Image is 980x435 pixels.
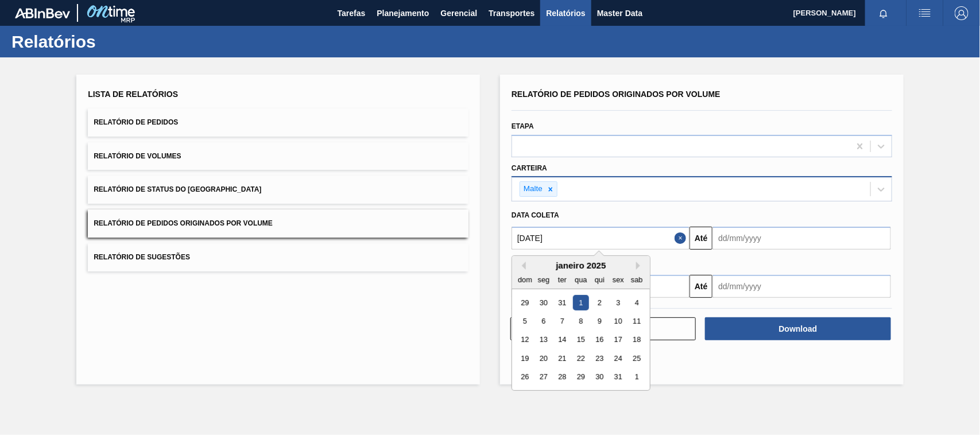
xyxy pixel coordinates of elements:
[516,293,646,386] div: month 2025-01
[94,152,181,160] span: Relatório de Volumes
[573,332,588,348] div: Choose quarta-feira, 15 de janeiro de 2025
[512,227,690,250] input: dd/mm/yyyy
[555,295,570,310] div: Choose terça-feira, 31 de dezembro de 2024
[573,295,588,310] div: Choose quarta-feira, 1 de janeiro de 2025
[555,272,570,288] div: ter
[94,118,178,126] span: Relatório de Pedidos
[536,370,552,385] div: Choose segunda-feira, 27 de janeiro de 2025
[555,351,570,366] div: Choose terça-feira, 21 de janeiro de 2025
[15,8,70,18] img: TNhmsLtSVTkK8tSr43FrP2fwEKptu5GPRR3wAAAABJRU5ErkJggg==
[592,370,607,385] div: Choose quinta-feira, 30 de janeiro de 2025
[517,370,533,385] div: Choose domingo, 26 de janeiro de 2025
[88,142,468,170] button: Relatório de Volumes
[377,6,429,20] span: Planejamento
[712,227,890,250] input: dd/mm/yyyy
[675,227,690,250] button: Close
[517,272,533,288] div: dom
[865,5,902,21] button: Notificações
[536,313,552,329] div: Choose segunda-feira, 6 de janeiro de 2025
[610,295,626,310] div: Choose sexta-feira, 3 de janeiro de 2025
[88,108,468,137] button: Relatório de Pedidos
[441,6,478,20] span: Gerencial
[705,317,890,340] button: Download
[573,313,588,329] div: Choose quarta-feira, 8 de janeiro de 2025
[955,6,969,20] img: Logout
[512,164,547,172] label: Carteira
[88,176,468,204] button: Relatório de Status do [GEOGRAPHIC_DATA]
[518,262,526,270] button: Previous Month
[629,313,645,329] div: Choose sábado, 11 de janeiro de 2025
[512,122,534,130] label: Etapa
[610,272,626,288] div: sex
[88,90,178,99] span: Lista de Relatórios
[712,275,890,298] input: dd/mm/yyyy
[610,313,626,329] div: Choose sexta-feira, 10 de janeiro de 2025
[517,351,533,366] div: Choose domingo, 19 de janeiro de 2025
[88,209,468,238] button: Relatório de Pedidos Originados por Volume
[520,182,544,196] div: Malte
[573,370,588,385] div: Choose quarta-feira, 29 de janeiro de 2025
[88,243,468,271] button: Relatório de Sugestões
[610,351,626,366] div: Choose sexta-feira, 24 de janeiro de 2025
[517,332,533,348] div: Choose domingo, 12 de janeiro de 2025
[536,295,552,310] div: Choose segunda-feira, 30 de dezembro de 2024
[512,261,650,270] div: janeiro 2025
[636,262,644,270] button: Next Month
[555,332,570,348] div: Choose terça-feira, 14 de janeiro de 2025
[918,6,932,20] img: userActions
[597,6,642,20] span: Master Data
[517,313,533,329] div: Choose domingo, 5 de janeiro de 2025
[94,185,261,193] span: Relatório de Status do [GEOGRAPHIC_DATA]
[512,90,721,99] span: Relatório de Pedidos Originados por Volume
[690,275,712,298] button: Até
[11,35,215,48] h1: Relatórios
[629,370,645,385] div: Choose sábado, 1 de fevereiro de 2025
[536,332,552,348] div: Choose segunda-feira, 13 de janeiro de 2025
[536,351,552,366] div: Choose segunda-feira, 20 de janeiro de 2025
[610,370,626,385] div: Choose sexta-feira, 31 de janeiro de 2025
[510,317,696,340] button: Limpar
[592,351,607,366] div: Choose quinta-feira, 23 de janeiro de 2025
[512,211,559,219] span: Data coleta
[555,370,570,385] div: Choose terça-feira, 28 de janeiro de 2025
[629,351,645,366] div: Choose sábado, 25 de janeiro de 2025
[592,272,607,288] div: qui
[536,272,552,288] div: seg
[338,6,366,20] span: Tarefas
[94,253,190,261] span: Relatório de Sugestões
[629,332,645,348] div: Choose sábado, 18 de janeiro de 2025
[555,313,570,329] div: Choose terça-feira, 7 de janeiro de 2025
[592,313,607,329] div: Choose quinta-feira, 9 de janeiro de 2025
[629,295,645,310] div: Choose sábado, 4 de janeiro de 2025
[546,6,585,20] span: Relatórios
[517,295,533,310] div: Choose domingo, 29 de dezembro de 2024
[94,219,273,227] span: Relatório de Pedidos Originados por Volume
[573,351,588,366] div: Choose quarta-feira, 22 de janeiro de 2025
[573,272,588,288] div: qua
[592,332,607,348] div: Choose quinta-feira, 16 de janeiro de 2025
[489,6,534,20] span: Transportes
[592,295,607,310] div: Choose quinta-feira, 2 de janeiro de 2025
[690,227,712,250] button: Até
[629,272,645,288] div: sab
[610,332,626,348] div: Choose sexta-feira, 17 de janeiro de 2025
